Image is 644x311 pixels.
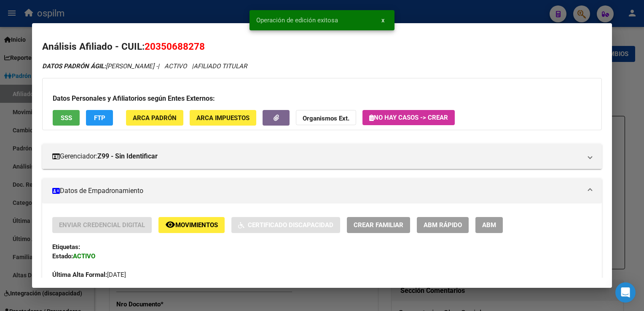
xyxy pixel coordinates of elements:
strong: Z99 - Sin Identificar [97,151,158,161]
strong: DATOS PADRÓN ÁGIL: [42,62,106,70]
span: Enviar Credencial Digital [59,222,145,229]
span: ABM [482,222,496,229]
span: SSS [61,114,72,122]
button: Movimientos [158,217,225,233]
strong: Última Alta Formal: [52,271,107,279]
span: Crear Familiar [354,222,403,229]
h2: Análisis Afiliado - CUIL: [42,40,601,54]
mat-panel-title: Datos de Empadronamiento [52,186,581,196]
strong: ACTIVO [73,252,95,260]
span: Certificado Discapacidad [248,222,333,229]
mat-icon: remove_red_eye [165,220,175,230]
button: SSS [53,110,80,126]
mat-expansion-panel-header: Gerenciador:Z99 - Sin Identificar [42,144,601,169]
mat-panel-title: Gerenciador: [52,151,581,161]
div: Open Intercom Messenger [615,282,636,303]
span: FTP [94,114,105,122]
span: x [381,16,384,24]
strong: Etiquetas: [52,243,80,251]
h3: Datos Personales y Afiliatorios según Entes Externos: [53,94,591,104]
button: Enviar Credencial Digital [52,217,152,233]
button: No hay casos -> Crear [362,110,455,125]
span: Movimientos [175,222,218,229]
mat-expansion-panel-header: Datos de Empadronamiento [42,178,601,204]
span: No hay casos -> Crear [369,114,448,121]
button: Certificado Discapacidad [231,217,340,233]
button: Organismos Ext. [296,110,356,126]
span: Operación de edición exitosa [256,16,338,24]
span: 20350688278 [145,41,205,52]
strong: Organismos Ext. [303,115,349,122]
span: [DATE] [52,271,126,279]
span: ABM Rápido [424,222,462,229]
button: ARCA Impuestos [190,110,256,126]
span: AFILIADO TITULAR [193,62,247,70]
span: ARCA Padrón [133,114,177,122]
button: ABM Rápido [417,217,469,233]
button: ABM [475,217,503,233]
i: | ACTIVO | [42,62,247,70]
button: Crear Familiar [347,217,410,233]
span: ARCA Impuestos [196,114,250,122]
strong: Estado: [52,252,73,260]
button: FTP [86,110,113,126]
button: ARCA Padrón [126,110,183,126]
button: x [375,13,391,28]
span: [PERSON_NAME] - [42,62,158,70]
